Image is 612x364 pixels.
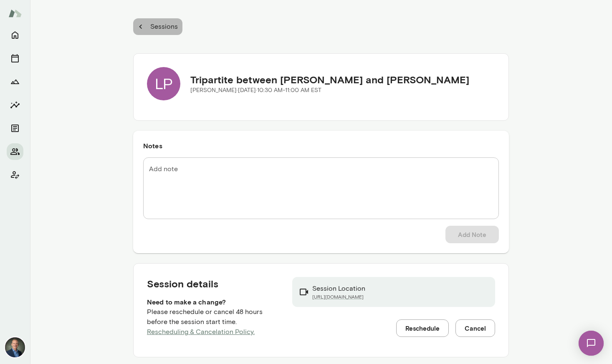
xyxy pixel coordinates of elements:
[190,86,469,95] p: [PERSON_NAME] · [DATE] · 10:30 AM-11:00 AM EST
[455,319,495,337] button: Cancel
[5,337,25,357] img: Michael Alden
[147,307,279,337] p: Please reschedule or cancel 48 hours before the session start time.
[7,27,23,43] button: Home
[143,141,499,151] h6: Notes
[7,73,23,90] button: Growth Plan
[7,120,23,137] button: Documents
[190,73,469,86] h5: Tripartite between [PERSON_NAME] and [PERSON_NAME]
[147,277,279,290] h5: Session details
[396,319,449,337] button: Reschedule
[8,5,22,21] img: Mento
[7,50,23,67] button: Sessions
[133,18,182,35] button: Sessions
[7,97,23,113] button: Insights
[147,67,180,100] div: LP
[147,297,279,307] h6: Need to make a change?
[149,22,178,32] p: Sessions
[147,328,255,336] a: Rescheduling & Cancelation Policy.
[7,143,23,160] button: Members
[7,167,23,183] button: Client app
[312,284,365,294] p: Session Location
[312,294,365,300] a: [URL][DOMAIN_NAME]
